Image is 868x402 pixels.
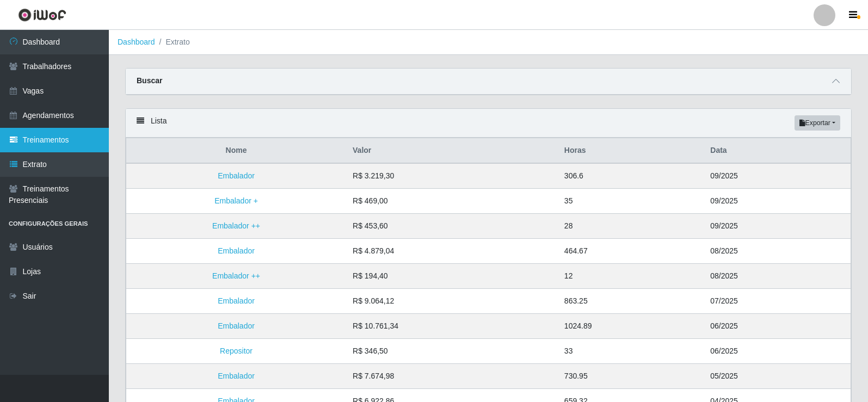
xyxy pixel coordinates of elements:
li: Extrato [155,36,190,48]
td: 07/2025 [704,289,851,314]
td: R$ 10.761,34 [346,314,558,339]
a: Embalador ++ [212,271,260,280]
a: Embalador [218,246,255,255]
a: Embalador [218,321,255,330]
td: 08/2025 [704,264,851,289]
td: R$ 7.674,98 [346,364,558,389]
a: Embalador [218,296,255,305]
nav: breadcrumb [109,30,868,55]
th: Horas [558,138,704,164]
td: 35 [558,189,704,214]
td: R$ 3.219,30 [346,163,558,189]
th: Nome [126,138,347,164]
td: R$ 469,00 [346,189,558,214]
a: Embalador + [214,196,258,205]
td: 33 [558,339,704,364]
td: 09/2025 [704,189,851,214]
td: 1024.89 [558,314,704,339]
td: 05/2025 [704,364,851,389]
td: 730.95 [558,364,704,389]
a: Embalador ++ [212,221,260,230]
td: R$ 4.879,04 [346,239,558,264]
a: Embalador [218,372,255,380]
td: R$ 346,50 [346,339,558,364]
td: 464.67 [558,239,704,264]
a: Repositor [220,347,253,355]
th: Valor [346,138,558,164]
a: Dashboard [118,38,155,46]
td: 08/2025 [704,239,851,264]
td: 306.6 [558,163,704,189]
td: R$ 9.064,12 [346,289,558,314]
td: 09/2025 [704,163,851,189]
td: R$ 453,60 [346,214,558,239]
td: R$ 194,40 [346,264,558,289]
div: Lista [126,109,851,138]
strong: Buscar [137,76,162,85]
td: 863.25 [558,289,704,314]
td: 12 [558,264,704,289]
td: 06/2025 [704,314,851,339]
th: Data [704,138,851,164]
button: Exportar [795,115,840,131]
a: Embalador [218,171,255,180]
td: 09/2025 [704,214,851,239]
img: CoreUI Logo [18,8,66,22]
td: 28 [558,214,704,239]
td: 06/2025 [704,339,851,364]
